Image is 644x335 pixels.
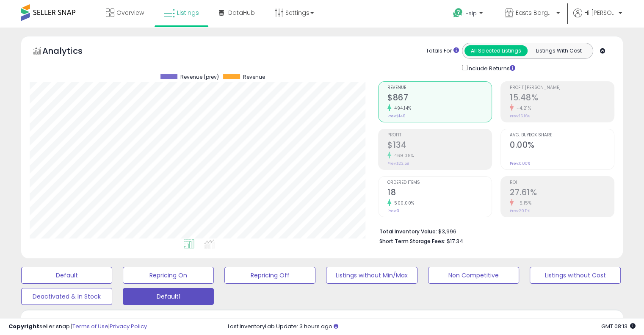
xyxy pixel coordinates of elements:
strong: Copyright [8,322,39,330]
span: Revenue [243,74,265,80]
span: Hi [PERSON_NAME] [584,8,616,17]
h2: 27.61% [510,188,614,199]
span: Easts Bargains [516,8,554,17]
small: Prev: $23.58 [387,161,409,166]
button: Non Competitive [428,267,519,284]
small: Prev: 29.11% [510,208,530,213]
span: Avg. Buybox Share [510,133,614,138]
button: Repricing Off [224,267,315,284]
h2: 18 [387,188,492,199]
small: Prev: 0.00% [510,161,530,166]
button: Listings without Min/Max [326,267,417,284]
b: Short Term Storage Fees: [379,238,445,245]
small: -4.21% [514,105,531,111]
h2: $134 [387,140,492,152]
span: Profit [387,133,492,138]
a: Help [446,1,491,28]
small: -5.15% [514,200,531,206]
a: Privacy Policy [110,322,147,330]
span: Overview [116,8,144,17]
h5: Analytics [42,45,99,59]
button: Listings without Cost [530,267,621,284]
h2: 15.48% [510,93,614,104]
button: Deactivated & In Stock [21,288,112,305]
div: Totals For [426,47,459,55]
span: Help [465,10,477,17]
i: Get Help [453,8,463,18]
small: 469.08% [391,152,414,159]
span: $17.34 [447,237,463,245]
small: 500.00% [391,200,415,206]
button: Default1 [123,288,214,305]
div: Last InventoryLab Update: 3 hours ago. [228,323,636,331]
button: Default [21,267,112,284]
span: DataHub [228,8,255,17]
button: Repricing On [123,267,214,284]
li: $3,996 [379,226,608,236]
div: Include Returns [456,63,525,73]
span: 2025-10-8 08:13 GMT [601,322,636,330]
span: Listings [177,8,199,17]
small: Prev: 3 [387,208,399,213]
span: ROI [510,180,614,185]
b: Total Inventory Value: [379,228,437,235]
span: Ordered Items [387,180,492,185]
div: seller snap | | [8,323,147,331]
span: Revenue (prev) [180,74,219,80]
p: Listing States: [523,316,623,324]
small: Prev: $146 [387,114,405,119]
span: Profit [PERSON_NAME] [510,86,614,90]
small: 494.14% [391,105,412,111]
a: Terms of Use [72,322,108,330]
h2: $867 [387,93,492,104]
button: Listings With Cost [527,45,590,56]
h2: 0.00% [510,140,614,152]
button: All Selected Listings [464,45,528,56]
a: Hi [PERSON_NAME] [573,8,622,28]
small: Prev: 16.16% [510,114,530,119]
span: Revenue [387,86,492,90]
